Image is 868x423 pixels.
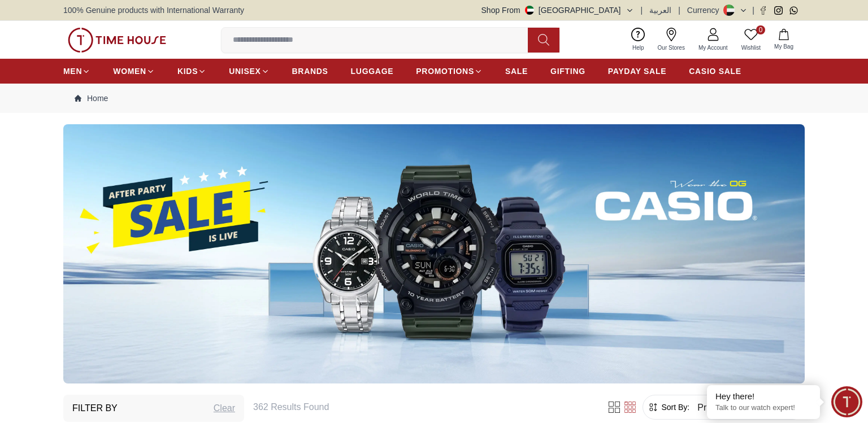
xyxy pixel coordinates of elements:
img: ... [63,124,805,383]
a: LUGGAGE [351,61,394,81]
button: Shop From[GEOGRAPHIC_DATA] [481,5,634,16]
button: Sort By: [648,402,689,413]
a: CASIO SALE [689,61,741,81]
span: KIDS [177,66,198,77]
a: 0Wishlist [735,25,767,54]
a: Whatsapp [789,6,798,15]
a: SALE [505,61,528,81]
span: Wishlist [737,43,765,52]
h3: Filter By [72,402,118,415]
a: MEN [63,61,90,81]
span: UNISEX [229,66,261,77]
span: My Account [694,43,732,52]
a: Our Stores [651,25,692,54]
span: 100% Genuine products with International Warranty [63,5,244,16]
nav: Breadcrumb [63,84,805,113]
span: Help [628,43,649,52]
a: WOMEN [113,61,155,81]
button: العربية [649,5,671,16]
a: GIFTING [550,61,585,81]
span: 0 [756,25,765,34]
div: Chat Widget [831,386,862,417]
span: GIFTING [550,66,585,77]
span: CASIO SALE [689,66,741,77]
div: Price: Low to High [689,391,800,423]
div: Currency [687,5,724,16]
span: PAYDAY SALE [608,66,666,77]
a: PAYDAY SALE [608,61,666,81]
span: | [641,5,643,16]
span: LUGGAGE [351,66,394,77]
span: My Bag [770,42,798,51]
a: Help [626,25,651,54]
a: Home [75,93,108,104]
span: Sort By: [659,402,689,413]
div: Clear [214,402,235,415]
a: Instagram [774,6,783,15]
span: | [752,5,754,16]
p: Talk to our watch expert! [715,403,811,413]
span: MEN [63,66,82,77]
img: ... [68,28,166,53]
img: United Arab Emirates [525,6,534,15]
span: | [678,5,680,16]
span: BRANDS [292,66,328,77]
span: SALE [505,66,528,77]
a: UNISEX [229,61,269,81]
h6: 362 Results Found [253,400,593,414]
button: My Bag [767,27,800,53]
span: Our Stores [653,43,689,52]
a: PROMOTIONS [416,61,483,81]
a: KIDS [177,61,206,81]
span: PROMOTIONS [416,66,474,77]
div: Hey there! [715,391,811,402]
a: Facebook [759,6,767,15]
a: BRANDS [292,61,328,81]
span: WOMEN [113,66,146,77]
